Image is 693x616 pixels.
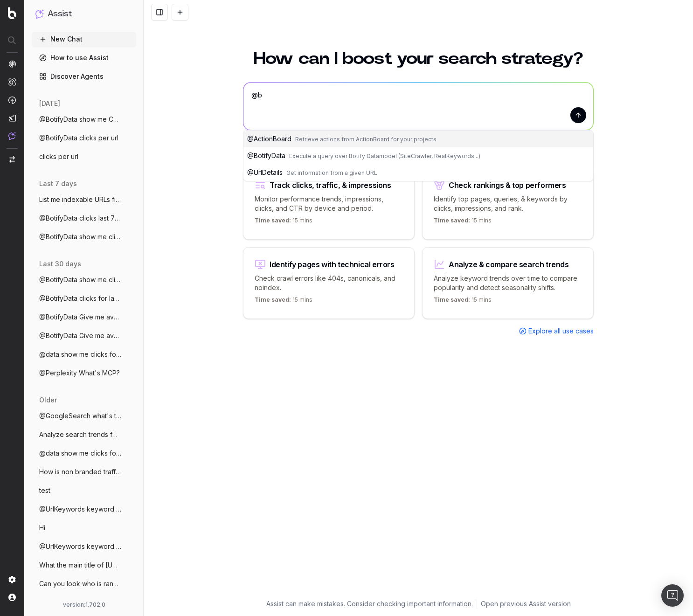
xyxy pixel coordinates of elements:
[39,449,121,458] span: @data show me clicks for last 7 days
[32,211,136,226] button: @BotifyData clicks last 7 days
[39,350,121,359] span: @data show me clicks for last 7 days
[32,408,136,423] button: @GoogleSearch what's the answer to the l
[39,312,121,322] span: @BotifyData Give me avg links per pagety
[255,217,312,228] p: 15 mins
[243,147,593,164] button: @BotifyDataExecute a query over Botify Datamodel (SiteCrawler, RealKeywords...)
[32,310,136,325] button: @BotifyData Give me avg links per pagety
[434,296,470,303] span: Time saved:
[8,576,16,583] img: Setting
[289,152,480,159] span: Execute a query over Botify Datamodel (SiteCrawler, RealKeywords...)
[39,561,121,570] span: What the main title of [URL]
[35,7,132,21] button: Assist
[247,152,285,159] span: @ BotifyData
[32,520,136,535] button: Hi
[8,78,16,86] img: Intelligence
[247,168,283,176] span: @ UrlDetails
[434,194,582,213] p: Identify top pages, queries, & keywords by clicks, impressions, and rank.
[39,115,121,124] span: @BotifyData show me CTR and avg position
[243,131,593,147] button: @ActionBoardRetrieve actions from ActionBoard for your projects
[39,179,77,188] span: last 7 days
[35,601,132,609] div: version: 1.702.0
[32,69,136,84] a: Discover Agents
[481,599,571,609] a: Open previous Assist version
[39,232,121,242] span: @BotifyData show me clicks per url
[528,326,594,336] span: Explore all use cases
[434,217,470,224] span: Time saved:
[8,96,16,104] img: Activation
[39,214,121,223] span: @BotifyData clicks last 7 days
[8,132,16,140] img: Assist
[32,112,136,127] button: @BotifyData show me CTR and avg position
[255,296,312,307] p: 15 mins
[32,366,136,381] button: @Perplexity What's MCP?
[247,135,291,143] span: @ ActionBoard
[270,261,395,268] div: Identify pages with technical errors
[243,164,593,181] button: @UrlDetailsGet information from a given URL
[32,502,136,517] button: @UrlKeywords keyword for clothes for htt
[32,595,136,610] button: @GoogleSearch gave me result for men clo
[8,60,16,68] img: Analytics
[32,483,136,498] button: test
[39,152,78,161] span: clicks per url
[449,181,566,189] div: Check rankings & top performers
[39,523,45,533] span: Hi
[434,217,492,228] p: 15 mins
[39,505,121,514] span: @UrlKeywords keyword for clothes for htt
[32,328,136,343] button: @BotifyData Give me avg links per pagety
[39,331,121,340] span: @BotifyData Give me avg links per pagety
[32,558,136,573] button: What the main title of [URL]
[39,133,118,143] span: @BotifyData clicks per url
[32,576,136,591] button: Can you look who is ranking on Google fo
[286,169,377,176] span: Get information from a given URL
[39,99,60,108] span: [DATE]
[32,229,136,244] button: @BotifyData show me clicks per url
[255,217,291,224] span: Time saved:
[32,347,136,362] button: @data show me clicks for last 7 days
[32,131,136,145] button: @BotifyData clicks per url
[434,296,492,307] p: 15 mins
[8,7,16,19] img: Botify logo
[8,594,16,601] img: My account
[32,464,136,479] button: How is non branded traffic trending YoY
[32,192,136,207] button: List me indexable URLs filtered on produ
[255,296,291,303] span: Time saved:
[39,430,121,439] span: Analyze search trends for: MCP
[39,275,121,284] span: @BotifyData show me clicks and CTR data
[270,181,391,189] div: Track clicks, traffic, & impressions
[434,274,582,292] p: Analyze keyword trends over time to compare popularity and detect seasonality shifts.
[32,539,136,554] button: @UrlKeywords keyword for clothes for htt
[255,194,403,213] p: Monitor performance trends, impressions, clicks, and CTR by device and period.
[39,579,121,588] span: Can you look who is ranking on Google fo
[39,294,121,303] span: @BotifyData clicks for last 7 days
[39,368,120,378] span: @Perplexity What's MCP?
[243,50,594,67] h1: How can I boost your search strategy?
[243,83,593,130] textarea: @b
[32,149,136,164] button: clicks per url
[48,7,72,21] h1: Assist
[39,542,121,551] span: @UrlKeywords keyword for clothes for htt
[9,156,15,163] img: Switch project
[449,261,569,268] div: Analyze & compare search trends
[39,411,121,421] span: @GoogleSearch what's the answer to the l
[32,291,136,306] button: @BotifyData clicks for last 7 days
[39,259,81,269] span: last 30 days
[32,446,136,461] button: @data show me clicks for last 7 days
[32,427,136,442] button: Analyze search trends for: MCP
[519,326,594,336] a: Explore all use cases
[39,467,121,477] span: How is non branded traffic trending YoY
[295,136,437,143] span: Retrieve actions from ActionBoard for your projects
[39,395,57,405] span: older
[661,584,684,607] div: Open Intercom Messenger
[32,50,136,65] a: How to use Assist
[266,599,473,609] p: Assist can make mistakes. Consider checking important information.
[8,114,16,122] img: Studio
[32,32,136,47] button: New Chat
[255,274,403,292] p: Check crawl errors like 404s, canonicals, and noindex.
[35,9,44,18] img: Assist
[32,272,136,287] button: @BotifyData show me clicks and CTR data
[39,195,121,204] span: List me indexable URLs filtered on produ
[39,486,50,495] span: test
